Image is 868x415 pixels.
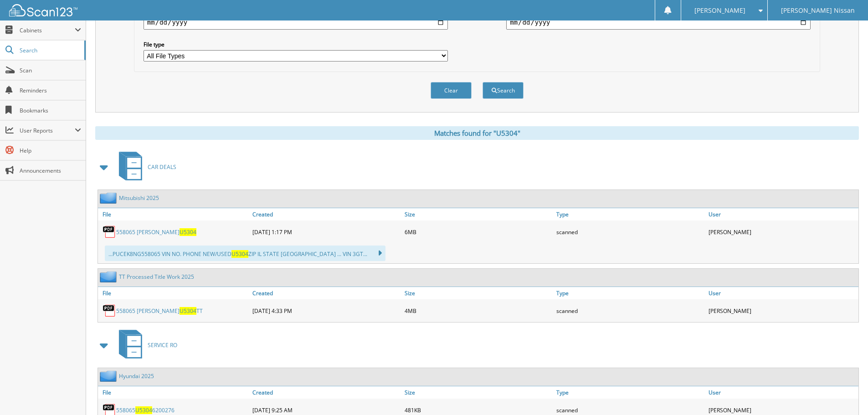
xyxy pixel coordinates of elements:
a: Size [402,386,555,399]
input: end [506,15,811,30]
img: folder2.png [100,271,119,282]
span: Search [20,46,80,54]
span: Reminders [20,87,81,94]
a: User [706,287,858,299]
a: 558065U53046200276 [116,406,175,414]
a: Hyundai 2025 [119,372,154,380]
a: 558065 [PERSON_NAME]U5304 [116,228,196,236]
a: Size [402,208,555,220]
span: SERVICE RO [148,341,177,349]
a: User [706,208,858,220]
div: [PERSON_NAME] [706,302,858,320]
img: PDF.png [103,225,116,239]
a: SERVICE RO [113,327,177,363]
div: 4MB [402,302,555,320]
a: Size [402,287,555,299]
a: CAR DEALS [113,149,176,185]
span: User Reports [20,127,75,134]
a: Type [554,386,706,399]
a: 558065 [PERSON_NAME]U5304TT [116,307,203,315]
div: [DATE] 4:33 PM [250,302,402,320]
div: scanned [554,223,706,241]
img: scan123-logo-white.svg [9,4,77,16]
span: [PERSON_NAME] [694,8,745,13]
div: scanned [554,302,706,320]
img: folder2.png [100,192,119,204]
span: U5304 [231,250,248,258]
div: Matches found for "U5304" [95,126,859,140]
img: PDF.png [103,304,116,318]
span: Bookmarks [20,107,81,114]
a: File [98,208,250,220]
a: Created [250,386,402,399]
iframe: Chat Widget [822,371,868,415]
span: Cabinets [20,26,75,34]
div: ...PUCEK8NG558065 VIN NO. PHONE NEW/USED ZIP IL STATE [GEOGRAPHIC_DATA] ... VIN 3GT... [105,246,385,261]
div: 6MB [402,223,555,241]
a: TT Processed Title Work 2025 [119,273,194,281]
span: U5304 [135,406,152,414]
div: [DATE] 1:17 PM [250,223,402,241]
div: [PERSON_NAME] [706,223,858,241]
a: Type [554,208,706,220]
input: start [144,15,448,30]
a: Type [554,287,706,299]
a: Created [250,287,402,299]
span: U5304 [180,307,196,315]
button: Search [483,82,524,99]
span: [PERSON_NAME] Nissan [781,8,855,13]
a: Created [250,208,402,220]
button: Clear [431,82,472,99]
a: File [98,386,250,399]
a: Mitsubishi 2025 [119,194,159,202]
span: Help [20,147,81,154]
span: Announcements [20,167,81,174]
span: U5304 [180,228,196,236]
a: File [98,287,250,299]
span: Scan [20,67,81,74]
label: File type [144,41,448,48]
a: User [706,386,858,399]
img: folder2.png [100,370,119,382]
span: CAR DEALS [148,163,176,171]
